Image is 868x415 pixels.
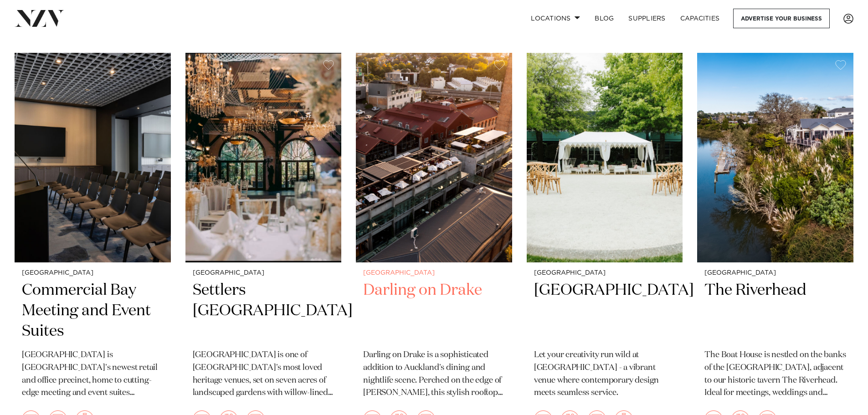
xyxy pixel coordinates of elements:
p: Darling on Drake is a sophisticated addition to Auckland's dining and nightlife scene. Perched on... [363,349,505,400]
small: [GEOGRAPHIC_DATA] [704,270,846,277]
h2: [GEOGRAPHIC_DATA] [534,280,676,342]
h2: Darling on Drake [363,280,505,342]
small: [GEOGRAPHIC_DATA] [534,270,676,277]
small: [GEOGRAPHIC_DATA] [22,270,164,277]
a: Locations [524,9,587,28]
a: BLOG [587,9,621,28]
h2: The Riverhead [704,280,846,342]
a: Advertise your business [733,9,830,28]
img: nzv-logo.png [15,10,64,26]
p: The Boat House is nestled on the banks of the [GEOGRAPHIC_DATA], adjacent to our historic tavern ... [704,349,846,400]
small: [GEOGRAPHIC_DATA] [363,270,505,277]
h2: Settlers [GEOGRAPHIC_DATA] [193,280,334,342]
img: Aerial view of Darling on Drake [356,53,512,262]
p: [GEOGRAPHIC_DATA] is [GEOGRAPHIC_DATA]'s newest retail and office precinct, home to cutting-edge ... [22,349,164,400]
small: [GEOGRAPHIC_DATA] [193,270,334,277]
a: Capacities [673,9,727,28]
a: SUPPLIERS [621,9,673,28]
h2: Commercial Bay Meeting and Event Suites [22,280,164,342]
p: Let your creativity run wild at [GEOGRAPHIC_DATA] - a vibrant venue where contemporary design mee... [534,349,676,400]
p: [GEOGRAPHIC_DATA] is one of [GEOGRAPHIC_DATA]'s most loved heritage venues, set on seven acres of... [193,349,334,400]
